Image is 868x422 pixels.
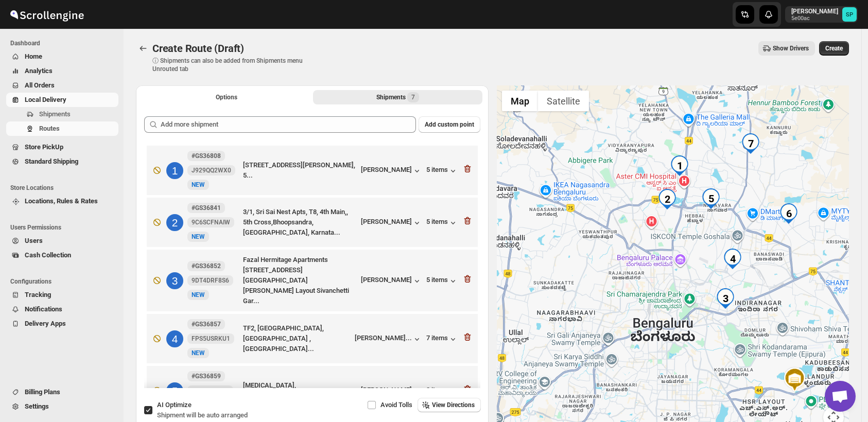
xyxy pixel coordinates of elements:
button: User menu [785,6,858,23]
div: 1 [166,162,183,179]
b: #GS36857 [192,321,221,328]
span: Avoid Tolls [380,401,412,409]
span: Add custom point [425,120,474,129]
span: Configurations [10,277,118,286]
button: Show street map [502,91,538,111]
button: 7 items [426,334,458,344]
div: 4 [166,330,183,347]
button: 8 items [426,386,458,396]
span: NEW [192,291,205,298]
button: Tracking [6,288,118,302]
p: [PERSON_NAME] [791,7,838,15]
span: Home [25,52,42,60]
span: NEW [192,233,205,240]
span: 7 [411,93,415,101]
span: Users [25,237,43,244]
div: Selected Shipments [136,108,489,392]
span: Locations, Rules & Rates [25,197,98,205]
button: View Directions [418,398,481,412]
button: 5 items [426,218,458,228]
div: 4 [722,249,743,269]
button: All Route Options [142,90,311,104]
span: Billing Plans [25,388,60,396]
b: #GS36808 [192,152,221,160]
span: Options [216,93,237,101]
div: [PERSON_NAME]... [355,334,412,342]
span: YOB4INBU1A [192,386,229,395]
span: Settings [25,402,49,410]
button: Notifications [6,302,118,316]
div: 3 [715,288,736,309]
div: 5 [701,188,721,209]
button: Shipments [6,107,118,121]
span: Users Permissions [10,223,118,232]
button: Routes [136,41,150,56]
div: 3 [166,272,183,289]
span: Store PickUp [25,143,63,151]
button: Home [6,49,118,64]
span: Delivery Apps [25,320,66,327]
span: Sulakshana Pundle [842,7,857,22]
button: Billing Plans [6,385,118,399]
button: Create [819,41,849,56]
div: 2 [657,189,678,209]
b: #GS36852 [192,262,221,270]
button: All Orders [6,78,118,93]
b: #GS36841 [192,204,221,212]
span: All Orders [25,81,55,89]
span: NEW [192,349,205,357]
img: ScrollEngine [8,2,85,27]
button: Locations, Rules & Rates [6,194,118,208]
button: [PERSON_NAME] [361,276,422,286]
button: Selected Shipments [313,90,482,104]
span: Dashboard [10,39,118,47]
button: Analytics [6,64,118,78]
div: 7 [740,133,761,154]
span: AI Optimize [157,401,192,409]
span: Store Locations [10,184,118,192]
button: 5 items [426,276,458,286]
div: 2 [166,214,183,231]
b: #GS36859 [192,373,221,380]
button: [PERSON_NAME] [361,166,422,176]
span: Local Delivery [25,96,66,103]
button: Show satellite imagery [538,91,589,111]
button: [PERSON_NAME]... [355,334,422,344]
span: Tracking [25,291,51,298]
text: SP [846,11,853,18]
span: FPS5USRKU1 [192,335,230,343]
span: View Directions [432,401,475,409]
span: Cash Collection [25,251,71,259]
span: 9C6SCFNAIW [192,218,230,226]
p: 5e00ac [791,15,838,22]
button: Settings [6,399,118,414]
span: NEW [192,181,205,188]
span: Standard Shipping [25,157,78,165]
span: Notifications [25,305,62,313]
span: Shipment will be auto arranged [157,411,248,419]
div: [MEDICAL_DATA],[STREET_ADDRESS], Indi... [243,380,357,401]
button: [PERSON_NAME] [361,218,422,228]
span: Shipments [39,110,71,118]
button: Users [6,234,118,248]
span: 9DT4DRF8S6 [192,276,229,285]
button: Add custom point [419,116,480,133]
span: Analytics [25,67,53,75]
div: 1 [669,155,690,176]
button: Show Drivers [758,41,815,56]
span: Create [825,44,843,52]
button: Routes [6,121,118,136]
a: Open chat [825,381,856,412]
div: Fazal Hermitage Apartments [STREET_ADDRESS][GEOGRAPHIC_DATA][PERSON_NAME] Layout Sivanchetti Gar... [243,255,357,306]
div: [STREET_ADDRESS][PERSON_NAME], 5... [243,160,357,181]
span: J929QQ2WX0 [192,166,231,174]
div: 3/1, Sri Sai Nest Apts, T8, 4th Main,, 5th Cross,Bhoopsandra, [GEOGRAPHIC_DATA], Karnata... [243,207,357,238]
div: [PERSON_NAME] [361,386,422,396]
